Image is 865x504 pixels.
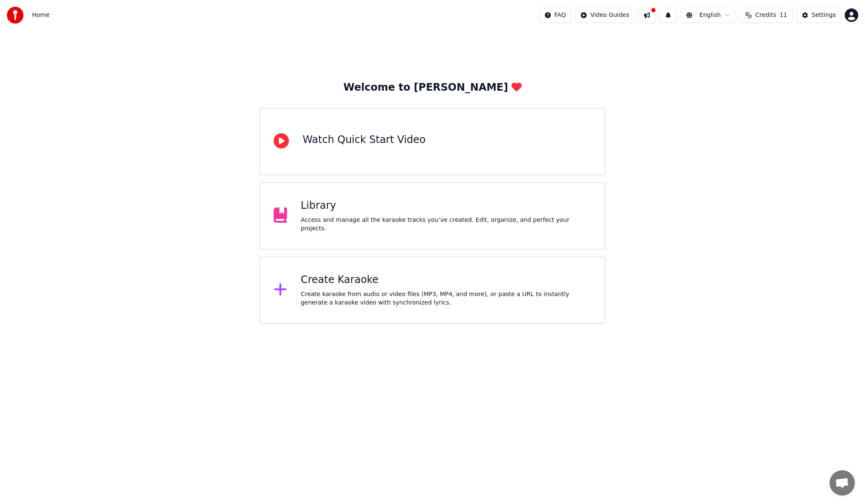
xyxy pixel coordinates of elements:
button: Credits11 [740,8,792,23]
span: 11 [780,11,787,19]
div: Create karaoke from audio or video files (MP3, MP4, and more), or paste a URL to instantly genera... [301,290,591,307]
img: youka [7,7,24,24]
a: Open de chat [830,470,855,496]
button: Settings [796,8,841,23]
div: Library [301,199,591,213]
div: Welcome to [PERSON_NAME] [343,81,522,94]
button: Video Guides [575,8,635,23]
div: Access and manage all the karaoke tracks you’ve created. Edit, organize, and perfect your projects. [301,216,591,233]
nav: breadcrumb [32,11,49,19]
div: Watch Quick Start Video [302,133,425,147]
div: Create Karaoke [301,273,591,287]
button: FAQ [539,8,571,23]
span: Home [32,11,49,19]
span: Credits [755,11,776,19]
div: Settings [812,11,836,19]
